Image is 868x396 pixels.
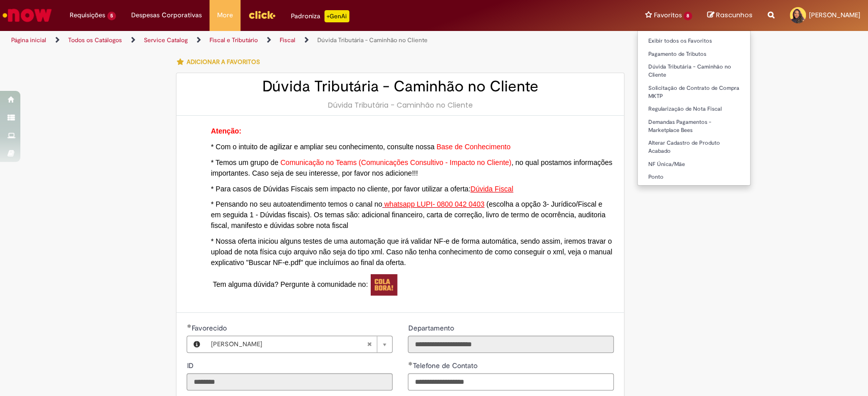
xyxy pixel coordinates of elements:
[187,360,195,371] label: Somente leitura - ID
[653,10,681,20] span: Favoritos
[131,10,202,20] span: Despesas Corporativas
[280,158,511,167] span: Comunicação no Teams (Comunicações Consultivo - Impacto no Cliente)
[217,10,233,20] span: More
[638,61,750,80] a: Dúvida Tributária - Caminhão no Cliente
[291,10,349,22] div: Padroniza
[638,36,750,47] a: Exibir todos os Favoritos
[317,36,428,44] a: Dúvida Tributária - Caminhão no Cliente
[187,78,614,95] h2: Dúvida Tributária - Caminhão no Cliente
[408,323,456,333] span: Somente leitura - Departamento
[186,58,259,66] span: Adicionar a Favoritos
[211,200,382,208] span: * Pensando no seu autoatendimento temos o canal no
[638,138,750,156] a: Alterar Cadastro de Produto Acabado
[408,373,614,390] input: Telefone de Contato
[408,336,614,353] input: Departamento
[324,10,349,22] p: +GenAi
[412,361,479,370] span: Telefone de Contato
[211,127,242,135] span: Atenção:
[176,51,265,73] button: Adicionar a Favoritos
[191,323,228,333] span: Necessários - Favorecido
[187,373,393,390] input: ID
[211,143,435,151] span: * Com o intuito de agilizar e ampliar seu conhecimento, consulte nossa
[384,200,433,208] a: whatsapp LUPI
[211,200,606,229] span: (escolha a opção 3- Jurídico/Fiscal e em seguida 1 - Dúvidas fiscais). Os temas são: adicional fi...
[11,36,46,44] a: Página inicial
[68,36,122,44] a: Todos os Catálogos
[1,5,53,25] img: ServiceNow
[187,336,205,352] button: Favorecido, Visualizar este registro Bruna Maria Ferreira
[209,36,258,44] a: Fiscal e Tributário
[683,12,692,20] span: 8
[280,36,295,44] a: Fiscal
[211,185,470,193] span: * Para casos de Dúvidas Fiscais sem impacto no cliente, por favor utilizar a oferta:
[436,143,511,151] a: Base de Conhecimento
[637,30,751,186] ul: Favoritos
[213,280,368,288] span: Tem alguma dúvida? Pergunte à comunidade no:
[211,336,367,352] span: [PERSON_NAME]
[408,323,456,333] label: Somente leitura - Departamento
[470,185,513,193] a: Dúvida Fiscal
[408,361,412,366] span: Obrigatório Preenchido
[638,117,750,136] a: Demandas Pagamentos - Marketplace Bees
[638,104,750,115] a: Regularização de Nota Fiscal
[187,324,191,328] span: Obrigatório Preenchido
[707,11,753,20] a: Rascunhos
[205,336,392,352] a: [PERSON_NAME]Limpar campo Favorecido
[211,237,612,267] span: * Nossa oferta iniciou alguns testes de uma automação que irá validar NF-e de forma automática, s...
[638,172,750,183] a: Ponto
[248,7,276,22] img: click_logo_yellow_360x200.png
[211,158,612,177] span: , no qual postamos informações importantes. Caso seja de seu interesse, por favor nos adicione!!!
[638,49,750,60] a: Pagamento de Tributos
[638,83,750,102] a: Solicitação de Contrato de Compra MKTP
[107,12,116,20] span: 5
[433,200,485,208] a: - 0800 042 0403
[8,31,571,50] ul: Trilhas de página
[187,100,614,110] div: Dúvida Tributária - Caminhão no Cliente
[362,336,377,352] abbr: Limpar campo Favorecido
[809,11,860,19] span: [PERSON_NAME]
[638,159,750,170] a: NF Única/Mãe
[211,158,279,167] span: * Temos um grupo de
[144,36,188,44] a: Service Catalog
[187,361,195,370] span: Somente leitura - ID
[716,10,753,20] span: Rascunhos
[382,200,384,208] a: whatsapp LUPI
[70,10,105,20] span: Requisições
